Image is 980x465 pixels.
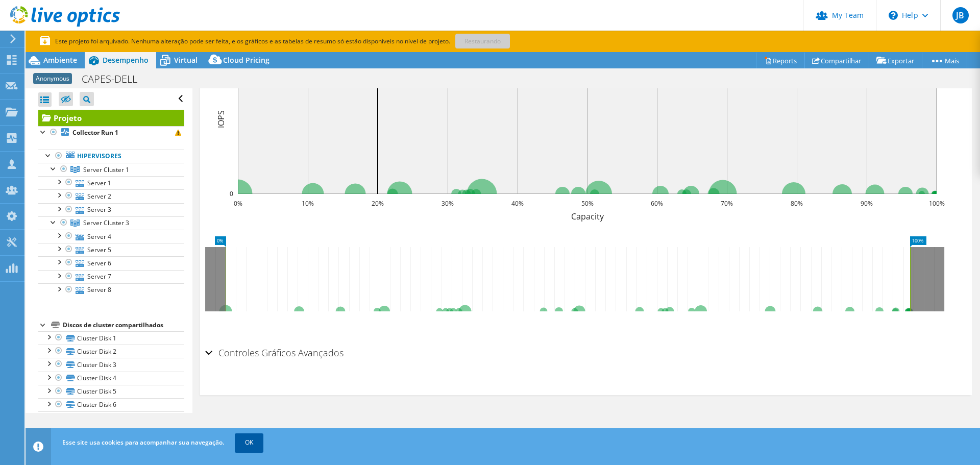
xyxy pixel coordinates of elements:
[721,199,733,208] text: 70%
[861,199,873,208] text: 90%
[38,256,184,270] a: Server 6
[38,283,184,297] a: Server 8
[756,53,805,68] a: Reports
[215,110,227,128] text: IOPS
[952,7,969,23] span: JB
[38,411,184,425] a: Cluster Disk 7
[581,199,594,208] text: 50%
[38,243,184,256] a: Server 5
[38,189,184,203] a: Server 2
[929,199,945,208] text: 100%
[235,433,263,452] a: OK
[302,199,314,208] text: 10%
[223,55,269,65] span: Cloud Pricing
[174,55,198,65] span: Virtual
[869,53,922,68] a: Exportar
[43,55,77,65] span: Ambiente
[38,163,184,176] a: Server Cluster 1
[442,199,454,208] text: 30%
[791,199,803,208] text: 80%
[38,331,184,345] a: Cluster Disk 1
[234,199,242,208] text: 0%
[40,36,540,47] p: Este projeto foi arquivado. Nenhuma alteração pode ser feita, e os gráficos e as tabelas de resum...
[889,11,898,20] svg: \n
[72,128,118,137] b: Collector Run 1
[38,358,184,371] a: Cluster Disk 3
[38,345,184,358] a: Cluster Disk 2
[63,319,184,331] div: Discos de cluster compartilhados
[33,73,72,84] span: Anonymous
[38,398,184,411] a: Cluster Disk 6
[38,230,184,243] a: Server 4
[804,53,869,68] a: Compartilhar
[38,385,184,398] a: Cluster Disk 5
[511,199,524,208] text: 40%
[38,372,184,385] a: Cluster Disk 4
[62,438,224,447] span: Esse site usa cookies para acompanhar sua navegação.
[77,74,153,85] h1: CAPES-DELL
[103,55,149,65] span: Desempenho
[205,342,344,363] h2: Controles Gráficos Avançados
[83,165,129,174] span: Server Cluster 1
[651,199,663,208] text: 60%
[38,150,184,163] a: Hipervisores
[38,176,184,189] a: Server 1
[38,110,184,126] a: Projeto
[38,203,184,216] a: Server 3
[372,199,384,208] text: 20%
[38,126,184,139] a: Collector Run 1
[38,270,184,283] a: Server 7
[83,218,129,227] span: Server Cluster 3
[230,189,233,198] text: 0
[38,216,184,230] a: Server Cluster 3
[571,211,604,222] text: Capacity
[922,53,967,68] a: Mais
